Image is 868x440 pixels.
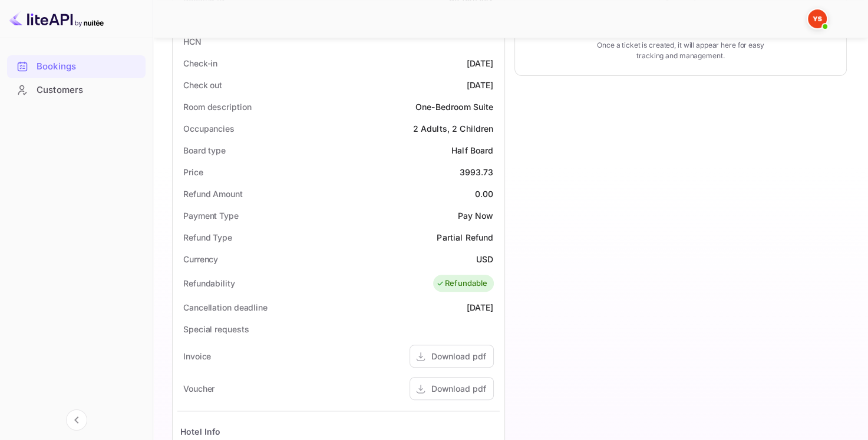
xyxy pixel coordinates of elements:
[431,350,486,362] div: Download pdf
[183,144,226,156] div: Board type
[7,79,146,101] a: Customers
[183,323,249,335] div: Special requests
[476,253,493,265] div: USD
[808,9,827,28] img: Yandex Support
[183,382,214,395] div: Voucher
[183,57,217,69] div: Check-in
[415,101,494,113] div: One-Bedroom Suite
[7,79,146,102] div: Customers
[183,79,222,91] div: Check out
[180,425,221,438] div: Hotel Info
[467,79,494,91] div: [DATE]
[37,84,140,97] div: Customers
[183,301,268,314] div: Cancellation deadline
[7,55,146,77] a: Bookings
[459,166,493,178] div: 3993.73
[183,166,203,178] div: Price
[475,188,494,200] div: 0.00
[183,253,218,265] div: Currency
[183,101,251,113] div: Room description
[183,209,239,222] div: Payment Type
[437,231,493,244] div: Partial Refund
[183,188,243,200] div: Refund Amount
[9,9,104,28] img: LiteAPI logo
[183,277,235,289] div: Refundability
[451,144,494,156] div: Half Board
[7,55,146,78] div: Bookings
[66,409,87,431] button: Collapse navigation
[467,301,494,314] div: [DATE]
[183,350,211,362] div: Invoice
[413,122,494,135] div: 2 Adults, 2 Children
[183,122,235,135] div: Occupancies
[431,382,486,395] div: Download pdf
[592,40,769,61] p: Once a ticket is created, it will appear here for easy tracking and management.
[183,35,202,48] div: HCN
[467,57,494,69] div: [DATE]
[183,231,232,244] div: Refund Type
[436,278,488,289] div: Refundable
[37,60,140,74] div: Bookings
[457,209,493,222] div: Pay Now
